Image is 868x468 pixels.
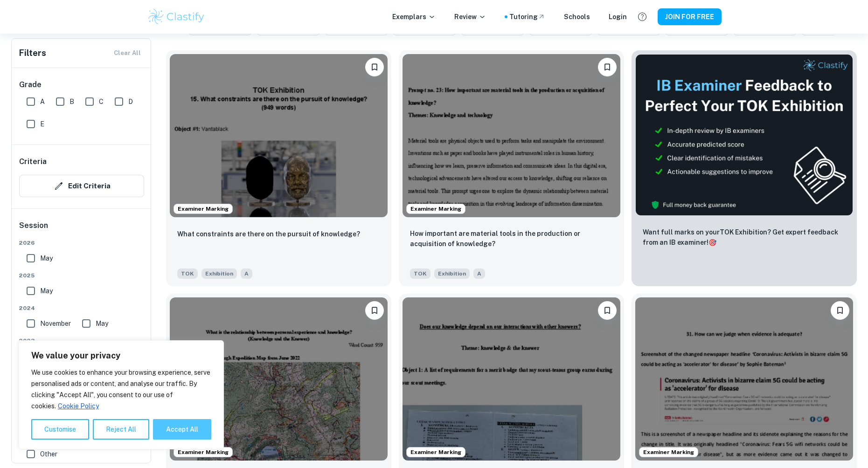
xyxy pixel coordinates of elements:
span: 2024 [19,304,144,312]
p: What constraints are there on the pursuit of knowledge? [177,229,360,239]
h6: Session [19,220,144,239]
p: We value your privacy [31,350,211,361]
button: JOIN FOR FREE [658,8,722,25]
button: Reject All [93,419,149,440]
span: A [473,268,485,279]
span: Other [40,449,57,459]
span: 🎯 [708,239,716,246]
div: We value your privacy [19,340,224,449]
span: TOK [410,268,431,279]
span: E [40,119,44,129]
button: Please log in to bookmark exemplars [598,58,617,76]
button: Please log in to bookmark exemplars [365,58,384,76]
span: 2026 [19,239,144,247]
button: Accept All [153,419,211,440]
h6: Grade [19,79,144,90]
span: 2023 [19,337,144,345]
span: May [40,253,53,263]
p: Exemplars [392,12,436,22]
span: A [241,268,252,279]
img: Clastify logo [147,7,206,26]
img: TOK Exhibition example thumbnail: Does our knowledge depend on our interac [403,297,620,461]
img: TOK Exhibition example thumbnail: How can we judge when evidence is adequa [635,297,853,461]
span: November [40,318,71,329]
span: C [99,96,104,107]
span: 2025 [19,271,144,280]
span: Examiner Marking [174,205,232,213]
span: A [40,96,45,107]
a: Cookie Policy [57,402,99,410]
p: We use cookies to enhance your browsing experience, serve personalised ads or content, and analys... [31,367,211,412]
h6: Filters [19,47,46,60]
span: D [128,96,133,107]
button: Please log in to bookmark exemplars [831,301,849,320]
img: Thumbnail [635,54,853,216]
span: TOK [177,268,198,279]
img: TOK Exhibition example thumbnail: What is the relationship between persona [170,297,388,461]
span: Examiner Marking [407,205,465,213]
span: Exhibition [201,268,237,279]
h6: Criteria [19,156,47,167]
span: Examiner Marking [407,448,465,456]
img: TOK Exhibition example thumbnail: How important are material tools in the [403,54,620,217]
a: ThumbnailWant full marks on yourTOK Exhibition? Get expert feedback from an IB examiner! [632,50,857,286]
p: Review [454,12,486,22]
span: Examiner Marking [174,448,232,456]
a: Schools [564,12,590,22]
span: B [69,96,74,107]
a: Examiner MarkingPlease log in to bookmark exemplarsHow important are material tools in the produc... [399,50,624,286]
p: Want full marks on your TOK Exhibition ? Get expert feedback from an IB examiner! [643,227,846,248]
button: Please log in to bookmark exemplars [365,301,384,320]
img: TOK Exhibition example thumbnail: What constraints are there on the pursui [170,54,388,217]
button: Customise [31,419,89,440]
button: Help and Feedback [634,9,650,25]
span: May [96,318,108,329]
a: Tutoring [509,12,545,22]
p: How important are material tools in the production or acquisition of knowledge? [410,228,613,249]
span: Examiner Marking [639,448,698,456]
button: Please log in to bookmark exemplars [598,301,617,320]
a: Examiner MarkingPlease log in to bookmark exemplarsWhat constraints are there on the pursuit of k... [166,50,391,286]
span: Exhibition [434,268,470,279]
a: Login [609,12,627,22]
span: May [40,286,53,296]
button: Edit Criteria [19,175,144,197]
